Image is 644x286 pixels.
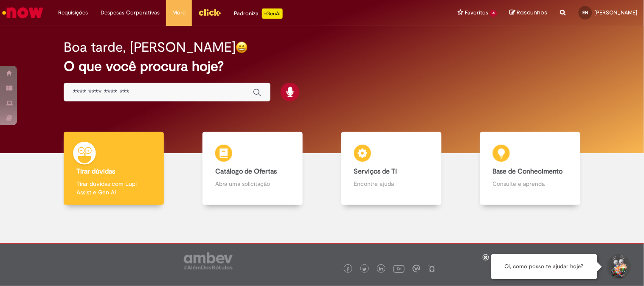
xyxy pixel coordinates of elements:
[354,167,397,176] b: Serviços de TI
[64,40,236,55] h2: Boa tarde, [PERSON_NAME]
[1,4,45,21] img: ServiceNow
[465,8,488,17] span: Favoritos
[493,167,563,176] b: Base de Conhecimento
[363,267,367,272] img: logo_footer_twitter.png
[45,132,183,205] a: Tirar dúvidas Tirar dúvidas com Lupi Assist e Gen Ai
[354,179,429,188] p: Encontre ajuda
[322,132,461,205] a: Serviços de TI Encontre ajuda
[236,41,248,53] img: happy-face.png
[215,167,277,176] b: Catálogo de Ofertas
[461,132,599,205] a: Base de Conhecimento Consulte e aprenda
[172,8,186,17] span: More
[76,167,115,176] b: Tirar dúvidas
[493,179,568,188] p: Consulte e aprenda
[606,254,631,280] button: Iniciar Conversa de Suporte
[215,179,290,188] p: Abra uma solicitação
[64,59,580,74] h2: O que você procura hoje?
[510,9,548,17] a: Rascunhos
[58,8,88,17] span: Requisições
[379,267,383,272] img: logo_footer_linkedin.png
[428,265,436,272] img: logo_footer_naosei.png
[595,9,638,16] span: [PERSON_NAME]
[198,6,221,19] img: click_logo_yellow_360x200.png
[262,8,283,19] p: +GenAi
[491,254,597,279] div: Oi, como posso te ajudar hoje?
[101,8,160,17] span: Despesas Corporativas
[346,267,350,272] img: logo_footer_facebook.png
[234,8,283,19] div: Padroniza
[583,10,588,15] span: EN
[517,8,548,17] span: Rascunhos
[490,10,497,17] span: 4
[183,132,322,205] a: Catálogo de Ofertas Abra uma solicitação
[413,265,420,272] img: logo_footer_workplace.png
[394,263,405,274] img: logo_footer_youtube.png
[184,252,233,269] img: logo_footer_ambev_rotulo_gray.png
[76,179,151,196] p: Tirar dúvidas com Lupi Assist e Gen Ai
